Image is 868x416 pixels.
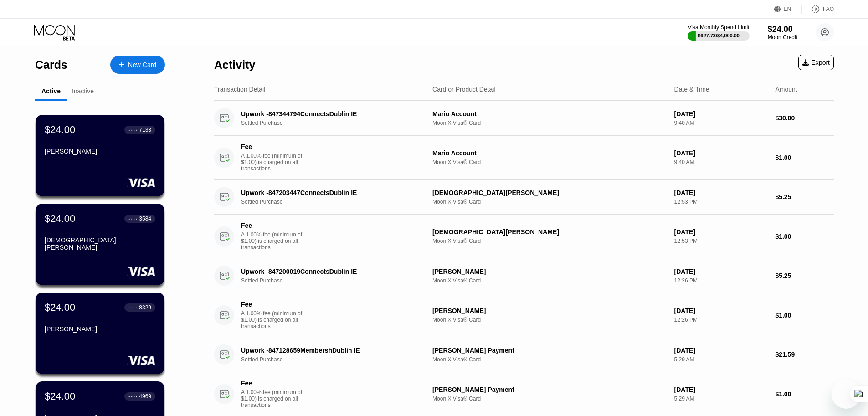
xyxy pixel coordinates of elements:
[241,347,418,354] div: Upwork -847128659MembershDublin IE
[688,24,749,31] div: Visa Monthly Spend Limit
[432,86,496,93] div: Card or Product Detail
[214,101,834,136] div: Upwork -847344794ConnectsDublin IESettled PurchaseMario AccountMoon X Visa® Card[DATE]9:40 AM$30.00
[674,110,768,118] div: [DATE]
[241,110,418,118] div: Upwork -847344794ConnectsDublin IE
[139,304,151,311] div: 8329
[45,390,75,402] div: $24.00
[674,386,768,393] div: [DATE]
[823,6,834,12] div: FAQ
[241,189,418,196] div: Upwork -847203447ConnectsDublin IE
[241,301,305,308] div: Fee
[128,217,138,220] div: ● ● ● ●
[775,86,797,93] div: Amount
[674,189,768,196] div: [DATE]
[241,199,431,205] div: Settled Purchase
[774,5,802,14] div: EN
[36,293,164,374] div: $24.00● ● ● ●8329[PERSON_NAME]
[45,236,155,251] div: [DEMOGRAPHIC_DATA][PERSON_NAME]
[432,347,667,354] div: [PERSON_NAME] Payment
[214,86,265,93] div: Transaction Detail
[241,277,431,284] div: Settled Purchase
[45,124,75,136] div: $24.00
[674,149,768,157] div: [DATE]
[798,55,834,70] div: Export
[214,180,834,215] div: Upwork -847203447ConnectsDublin IESettled Purchase[DEMOGRAPHIC_DATA][PERSON_NAME]Moon X Visa® Car...
[41,87,61,95] div: Active
[432,356,667,363] div: Moon X Visa® Card
[214,58,255,72] div: Activity
[674,347,768,354] div: [DATE]
[432,199,667,205] div: Moon X Visa® Card
[674,120,768,126] div: 9:40 AM
[36,204,164,285] div: $24.00● ● ● ●3584[DEMOGRAPHIC_DATA][PERSON_NAME]
[768,34,797,41] div: Moon Credit
[432,159,667,165] div: Moon X Visa® Card
[214,258,834,293] div: Upwork -847200019ConnectsDublin IESettled Purchase[PERSON_NAME]Moon X Visa® Card[DATE]12:26 PM$5.25
[128,128,138,131] div: ● ● ● ●
[432,228,667,236] div: [DEMOGRAPHIC_DATA][PERSON_NAME]
[775,312,834,319] div: $1.00
[674,395,768,402] div: 5:29 AM
[432,317,667,323] div: Moon X Visa® Card
[674,317,768,323] div: 12:26 PM
[45,213,75,225] div: $24.00
[688,24,749,41] div: Visa Monthly Spend Limit$627.73/$4,000.00
[241,222,305,229] div: Fee
[139,127,151,133] div: 7133
[214,337,834,372] div: Upwork -847128659MembershDublin IESettled Purchase[PERSON_NAME] PaymentMoon X Visa® Card[DATE]5:2...
[241,389,309,408] div: A 1.00% fee (minimum of $1.00) is charged on all transactions
[45,302,75,313] div: $24.00
[110,56,165,74] div: New Card
[432,149,667,157] div: Mario Account
[674,199,768,205] div: 12:53 PM
[674,159,768,165] div: 9:40 AM
[432,307,667,314] div: [PERSON_NAME]
[241,120,431,126] div: Settled Purchase
[139,393,151,400] div: 4969
[214,372,834,416] div: FeeA 1.00% fee (minimum of $1.00) is charged on all transactions[PERSON_NAME] PaymentMoon X Visa®...
[802,5,834,14] div: FAQ
[36,115,164,196] div: $24.00● ● ● ●7133[PERSON_NAME]
[45,325,155,333] div: [PERSON_NAME]
[72,87,94,95] div: Inactive
[241,380,305,387] div: Fee
[241,310,309,329] div: A 1.00% fee (minimum of $1.00) is charged on all transactions
[698,33,740,38] div: $627.73 / $4,000.00
[674,228,768,236] div: [DATE]
[241,268,418,275] div: Upwork -847200019ConnectsDublin IE
[775,154,834,161] div: $1.00
[775,193,834,200] div: $5.25
[432,120,667,126] div: Moon X Visa® Card
[775,272,834,279] div: $5.25
[432,386,667,393] div: [PERSON_NAME] Payment
[241,231,309,251] div: A 1.00% fee (minimum of $1.00) is charged on all transactions
[775,390,834,398] div: $1.00
[674,86,709,93] div: Date & Time
[214,215,834,258] div: FeeA 1.00% fee (minimum of $1.00) is charged on all transactions[DEMOGRAPHIC_DATA][PERSON_NAME]Mo...
[139,216,151,222] div: 3584
[35,58,67,72] div: Cards
[432,189,667,196] div: [DEMOGRAPHIC_DATA][PERSON_NAME]
[45,148,155,155] div: [PERSON_NAME]
[832,380,861,409] iframe: Button to launch messaging window
[768,25,797,41] div: $24.00Moon Credit
[432,268,667,275] div: [PERSON_NAME]
[432,277,667,284] div: Moon X Visa® Card
[128,61,156,69] div: New Card
[128,306,138,309] div: ● ● ● ●
[674,268,768,275] div: [DATE]
[775,351,834,358] div: $21.59
[241,153,309,172] div: A 1.00% fee (minimum of $1.00) is charged on all transactions
[775,233,834,240] div: $1.00
[802,59,830,66] div: Export
[768,25,797,34] div: $24.00
[214,293,834,337] div: FeeA 1.00% fee (minimum of $1.00) is charged on all transactions[PERSON_NAME]Moon X Visa® Card[DA...
[674,277,768,284] div: 12:26 PM
[241,356,431,363] div: Settled Purchase
[674,238,768,244] div: 12:53 PM
[674,307,768,314] div: [DATE]
[674,356,768,363] div: 5:29 AM
[432,110,667,118] div: Mario Account
[784,6,791,12] div: EN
